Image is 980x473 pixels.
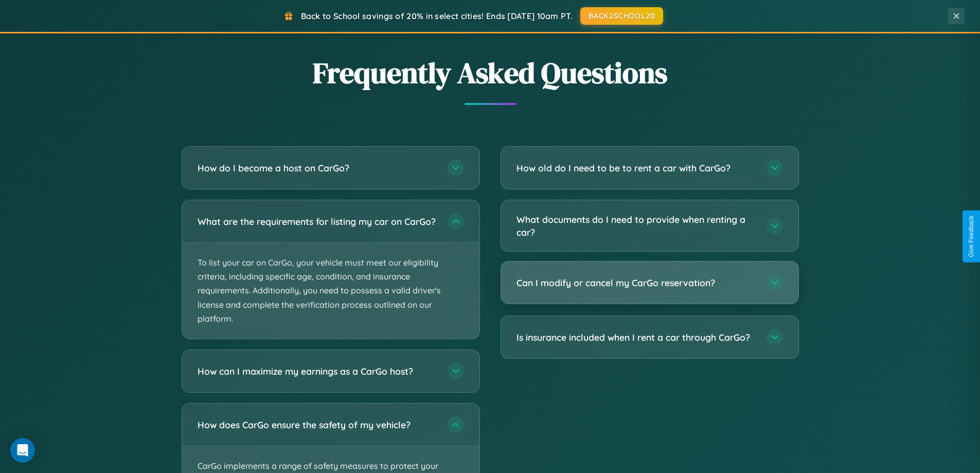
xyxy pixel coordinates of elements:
h2: Frequently Asked Questions [182,53,799,93]
h3: Is insurance included when I rent a car through CarGo? [516,331,756,344]
h3: What are the requirements for listing my car on CarGo? [198,215,437,228]
span: Back to School savings of 20% in select cities! Ends [DATE] 10am PT. [301,11,573,21]
h3: How can I maximize my earnings as a CarGo host? [198,365,437,378]
h3: How old do I need to be to rent a car with CarGo? [516,162,756,174]
div: Open Intercom Messenger [10,438,35,463]
p: To list your car on CarGo, your vehicle must meet our eligibility criteria, including specific ag... [182,243,479,339]
button: BACK2SCHOOL20 [580,7,663,25]
h3: Can I modify or cancel my CarGo reservation? [516,276,756,289]
h3: What documents do I need to provide when renting a car? [516,213,756,238]
h3: How do I become a host on CarGo? [198,162,437,174]
div: Give Feedback [968,216,975,257]
h3: How does CarGo ensure the safety of my vehicle? [198,418,437,431]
